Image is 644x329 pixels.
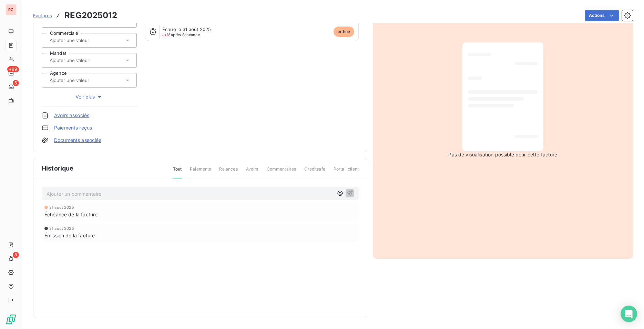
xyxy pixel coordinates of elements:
a: Avoirs associés [54,112,89,119]
span: Creditsafe [304,166,325,178]
span: Paiements [190,166,211,178]
h3: REG2025012 [64,9,117,22]
div: RC [6,4,17,15]
span: Échue le 31 août 2025 [162,27,211,32]
button: Actions [585,10,619,21]
button: Voir plus [42,93,137,101]
a: Documents associés [54,137,101,144]
a: Factures [33,12,52,19]
span: Factures [33,13,52,18]
input: Ajouter une valeur [49,77,118,83]
span: 31 août 2025 [49,205,74,209]
span: +99 [7,66,19,72]
span: 31 août 2025 [49,226,74,230]
span: après échéance [162,33,200,37]
span: 8 [13,252,19,258]
span: 5 [13,80,19,86]
span: Portail client [334,166,359,178]
span: Commentaires [267,166,296,178]
span: Pas de visualisation possible pour cette facture [448,151,557,158]
a: Paiements reçus [54,124,92,131]
span: Échéance de la facture [44,211,98,218]
div: Open Intercom Messenger [621,306,637,322]
span: Tout [173,166,182,178]
span: J+18 [162,32,171,37]
span: Voir plus [75,93,103,100]
input: Ajouter une valeur [49,37,118,43]
span: Émission de la facture [44,232,95,239]
span: Historique [42,164,74,173]
input: Ajouter une valeur [49,57,118,63]
img: Logo LeanPay [6,314,17,325]
span: échue [334,27,354,37]
span: Avoirs [246,166,258,178]
span: Relances [219,166,237,178]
